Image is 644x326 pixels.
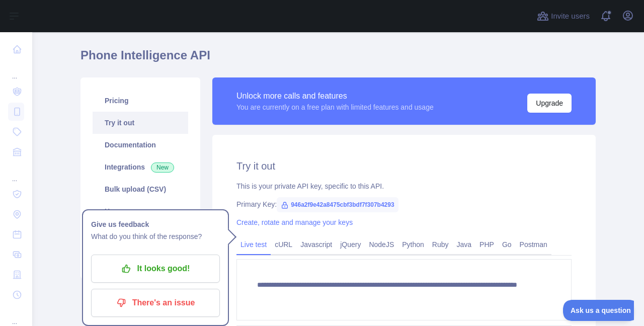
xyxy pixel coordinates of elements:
[236,159,572,173] h2: Try it out
[236,199,572,209] div: Primary Key:
[453,236,476,253] a: Java
[236,236,271,253] a: Live test
[93,90,188,112] a: Pricing
[93,200,188,222] a: Usage
[8,60,24,80] div: ...
[236,181,572,191] div: This is your private API key, specific to this API.
[475,236,498,253] a: PHP
[91,230,220,242] p: What do you think of the response?
[91,218,220,230] h1: Give us feedback
[271,236,296,253] a: cURL
[93,112,188,134] a: Try it out
[336,236,365,253] a: jQuery
[535,8,592,24] button: Invite users
[498,236,516,253] a: Go
[516,236,551,253] a: Postman
[296,236,336,253] a: Javascript
[551,11,590,22] span: Invite users
[80,47,596,71] h1: Phone Intelligence API
[277,197,398,212] span: 946a2f9e42a8475cbf3bdf7f307b4293
[93,156,188,178] a: Integrations New
[398,236,428,253] a: Python
[8,306,24,326] div: ...
[236,102,434,112] div: You are currently on a free plan with limited features and usage
[236,218,353,226] a: Create, rotate and manage your keys
[527,94,572,113] button: Upgrade
[365,236,398,253] a: NodeJS
[428,236,453,253] a: Ruby
[563,300,634,321] iframe: Toggle Customer Support
[93,178,188,200] a: Bulk upload (CSV)
[236,90,434,102] div: Unlock more calls and features
[93,134,188,156] a: Documentation
[8,163,24,183] div: ...
[151,162,174,173] span: New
